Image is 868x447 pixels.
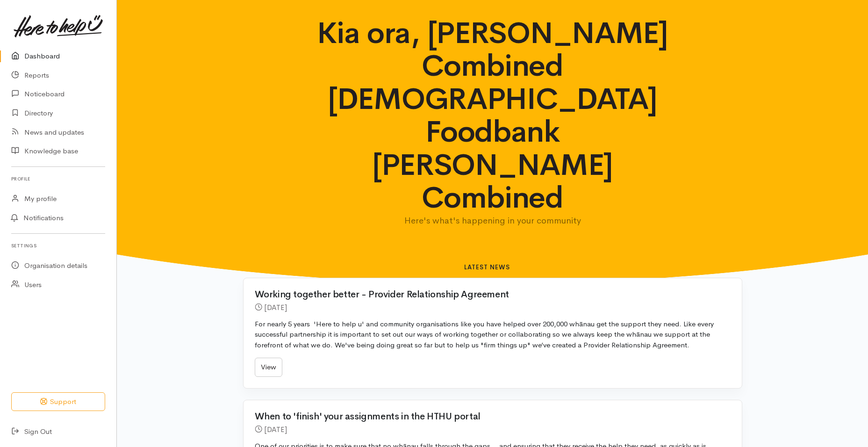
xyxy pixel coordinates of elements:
[255,289,719,300] h2: Working together better - Provider Relationship Agreement
[255,411,719,422] h2: When to 'finish' your assignments in the HTHU portal
[255,358,282,377] a: View
[464,263,510,271] b: Latest news
[11,392,105,411] button: Support
[11,239,105,252] h6: Settings
[264,303,287,312] time: [DATE]
[316,214,669,227] p: Here's what's happening in your community
[11,173,105,185] h6: Profile
[264,425,287,434] time: [DATE]
[316,17,669,214] h1: Kia ora, [PERSON_NAME] Combined [DEMOGRAPHIC_DATA] Foodbank [PERSON_NAME] Combined
[255,319,731,351] p: For nearly 5 years 'Here to help u' and community organisations like you have helped over 200,000...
